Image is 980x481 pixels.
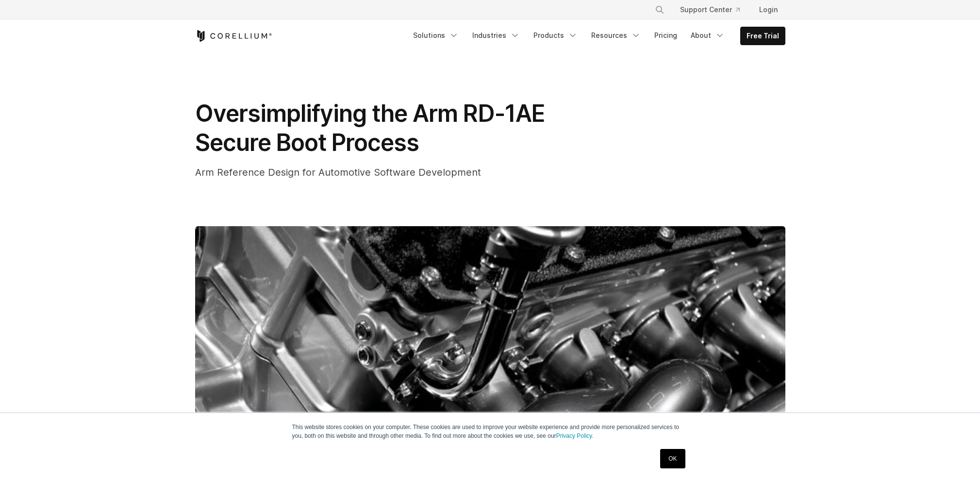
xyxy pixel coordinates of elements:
[660,449,685,468] a: OK
[407,27,785,45] div: Navigation Menu
[651,1,668,18] button: Search
[648,27,683,44] a: Pricing
[195,30,272,42] a: Corellium Home
[195,166,481,178] span: Arm Reference Design for Automotive Software Development
[585,27,647,44] a: Resources
[643,1,785,18] div: Navigation Menu
[685,27,731,44] a: About
[672,1,747,18] a: Support Center
[466,27,526,44] a: Industries
[741,27,785,45] a: Free Trial
[751,1,785,18] a: Login
[195,99,545,157] span: Oversimplifying the Arm RD-1AE Secure Boot Process
[407,27,465,44] a: Solutions
[528,27,583,44] a: Products
[292,423,688,440] p: This website stores cookies on your computer. These cookies are used to improve your website expe...
[556,432,594,439] a: Privacy Policy.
